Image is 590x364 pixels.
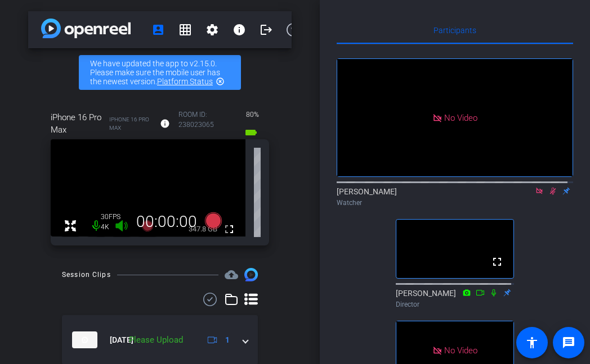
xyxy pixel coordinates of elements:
span: [DATE] [110,334,133,346]
div: Please Upload [123,334,189,347]
span: 1 [225,334,230,346]
img: Session clips [244,268,258,281]
span: No Video [444,112,477,122]
div: We have updated the app to v2.15.0. Please make sure the mobile user has the newest version. [79,55,241,90]
div: Director [396,299,514,310]
div: 30 [101,212,129,221]
mat-icon: logout [260,23,273,37]
mat-icon: fullscreen [222,222,236,236]
mat-icon: message [562,336,575,349]
mat-icon: accessibility [525,336,539,349]
span: Participants [433,26,476,34]
mat-icon: cloud_upload [225,268,238,281]
div: 00:00:00 [129,212,204,231]
mat-icon: info [160,119,170,129]
span: FPS [109,213,120,221]
img: app-logo [41,19,131,38]
mat-icon: settings [205,23,219,37]
mat-icon: info [233,23,246,37]
img: thumb-nail [72,331,97,348]
mat-icon: grid_on [178,23,192,37]
mat-icon: account_box [151,23,165,37]
div: 4K [101,222,129,231]
span: 80% [244,106,261,124]
mat-icon: highlight_off [216,77,225,86]
span: Destinations for your clips [225,268,238,281]
div: [PERSON_NAME] [337,186,573,208]
span: No Video [444,345,477,355]
span: iPhone 16 Pro Max [51,111,106,136]
div: ROOM ID: 238023065 [178,110,233,139]
span: iPhone 16 Pro Max [109,115,152,132]
mat-icon: battery_std [244,126,258,139]
mat-icon: fullscreen [490,255,504,269]
a: Platform Status [157,77,213,86]
div: Session Clips [62,269,111,280]
div: Watcher [337,198,573,208]
div: [PERSON_NAME] [396,288,514,310]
